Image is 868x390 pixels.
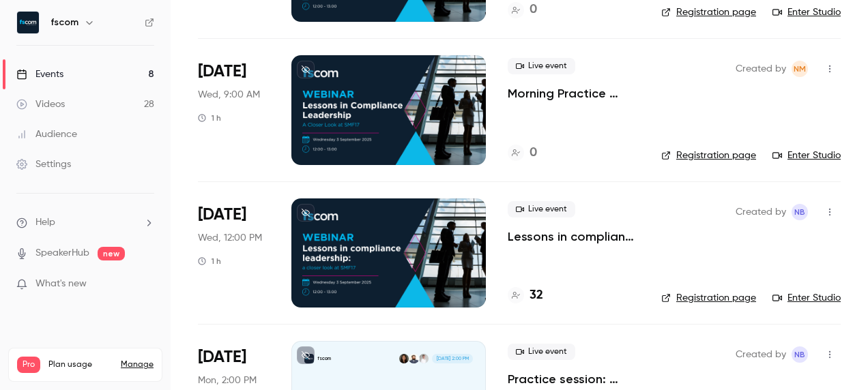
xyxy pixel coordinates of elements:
a: SpeakerHub [35,246,89,260]
div: Events [16,67,63,81]
span: [DATE] [198,346,246,368]
img: Victoria Ng [399,354,409,363]
a: 0 [508,1,537,19]
div: 1 h [198,256,221,267]
a: Enter Studio [772,5,841,19]
h4: 0 [530,1,537,19]
h4: 0 [530,144,537,162]
img: Michael Foreman [419,354,429,363]
a: 0 [508,144,537,162]
a: Lessons in compliance leadership: a closer look at SMF17 [508,228,639,245]
span: Plan usage [48,359,113,370]
span: What's new [35,277,87,291]
div: Videos [16,97,65,111]
span: new [98,247,125,260]
div: Sep 3 Wed, 9:00 AM (Europe/London) [198,55,270,164]
span: Help [35,215,55,230]
a: Practice session: AM/CM BWRA webinar [508,371,639,387]
span: [DATE] [198,204,246,226]
a: Enter Studio [772,149,841,162]
p: fscom [317,355,331,362]
a: Registration page [661,5,756,19]
span: NB [794,204,805,220]
div: 1 h [198,112,221,123]
span: Live event [508,58,575,74]
span: Nicola Bassett [792,204,808,220]
a: Registration page [661,291,756,305]
span: NM [794,61,806,77]
span: NB [794,346,805,363]
span: Pro [17,357,40,373]
span: [DATE] 2:00 PM [432,354,472,363]
img: fscom [17,12,39,33]
a: Manage [121,359,154,370]
span: Nicola Bassett [792,346,808,363]
span: Created by [736,61,786,77]
span: [DATE] [198,61,246,82]
iframe: Noticeable Trigger [138,278,154,290]
h6: fscom [50,16,78,29]
div: Settings [16,157,71,171]
a: Registration page [661,149,756,162]
li: help-dropdown-opener [16,215,154,230]
span: Niamh McConaghy [792,61,808,77]
span: Live event [508,201,575,217]
div: Audience [16,127,77,141]
span: Created by [736,204,786,220]
span: Live event [508,344,575,360]
span: Mon, 2:00 PM [198,374,257,387]
a: Morning Practice session: Lessons in Compliance Leadership – A Closer Look at SMF17 [508,85,639,102]
a: 32 [508,286,543,305]
h4: 32 [530,286,543,305]
img: Charles McGillivary [409,354,418,363]
span: Wed, 12:00 PM [198,231,262,245]
div: Sep 3 Wed, 12:00 PM (Europe/London) [198,198,270,307]
span: Wed, 9:00 AM [198,88,260,102]
a: Enter Studio [772,291,841,305]
span: Created by [736,346,786,363]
